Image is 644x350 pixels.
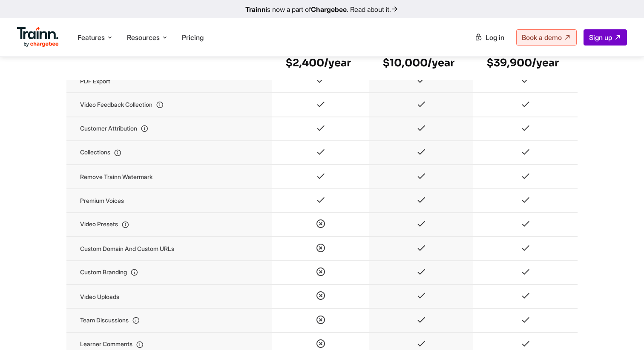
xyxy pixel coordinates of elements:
[66,213,272,236] td: Video presets
[66,93,272,117] td: Video feedback collection
[66,141,272,165] td: Collections
[17,27,59,47] img: Trainn Logo
[286,56,356,70] h6: $2,400/year
[182,33,204,42] a: Pricing
[66,189,272,213] td: Premium voices
[584,29,627,46] a: Sign up
[127,33,160,42] span: Resources
[522,33,562,42] span: Book a demo
[66,69,272,93] td: PDF export
[469,30,509,45] a: Log in
[601,309,644,350] iframe: Chat Widget
[66,285,272,308] td: Video uploads
[383,56,460,70] h6: $10,000/year
[66,165,272,188] td: Remove Trainn watermark
[66,236,272,260] td: Custom domain and custom URLs
[516,29,577,46] a: Book a demo
[66,308,272,332] td: Team discussions
[487,56,564,70] h6: $39,900/year
[245,5,266,14] b: Trainn
[66,117,272,141] td: Customer attribution
[589,33,612,42] span: Sign up
[311,5,347,14] b: Chargebee
[486,33,504,42] span: Log in
[66,261,272,285] td: Custom branding
[78,33,105,42] span: Features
